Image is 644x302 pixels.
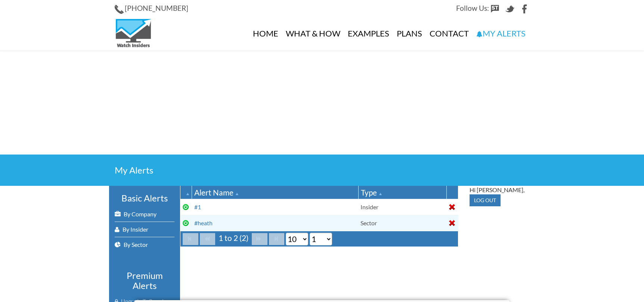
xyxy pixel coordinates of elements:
[194,187,356,198] div: Alert Name
[115,207,174,222] a: By Company
[456,4,489,12] span: Follow Us:
[115,5,124,14] img: Phone
[194,203,201,210] a: #1
[470,194,501,206] input: Log out
[393,17,426,50] a: Plans
[282,17,344,50] a: What & How
[358,199,446,215] td: Insider
[98,50,546,155] iframe: Advertisement
[426,17,473,50] a: Contact
[115,237,174,252] a: By Sector
[180,186,192,199] th: : Ascending sort applied, activate to apply a descending sort
[447,186,458,199] th: : No sort applied, activate to apply an ascending sort
[194,219,213,226] a: #heath
[361,187,444,198] div: Type
[358,215,446,231] td: Sector
[473,17,529,50] a: My Alerts
[249,17,282,50] a: Home
[520,4,529,13] img: Facebook
[310,233,332,245] select: Select page number
[115,271,174,290] h3: Premium Alerts
[217,233,250,242] span: 1 to 2 (2)
[286,233,308,245] select: Select page size
[344,17,393,50] a: Examples
[115,166,529,175] h2: My Alerts
[115,193,174,203] h3: Basic Alerts
[115,222,174,237] a: By Insider
[505,4,514,13] img: Twitter
[470,186,529,194] div: Hi [PERSON_NAME],
[192,186,359,199] th: Alert Name: Ascending sort applied, activate to apply a descending sort
[125,4,188,12] span: [PHONE_NUMBER]
[490,4,499,13] img: StockTwits
[358,186,446,199] th: Type: Ascending sort applied, activate to apply a descending sort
